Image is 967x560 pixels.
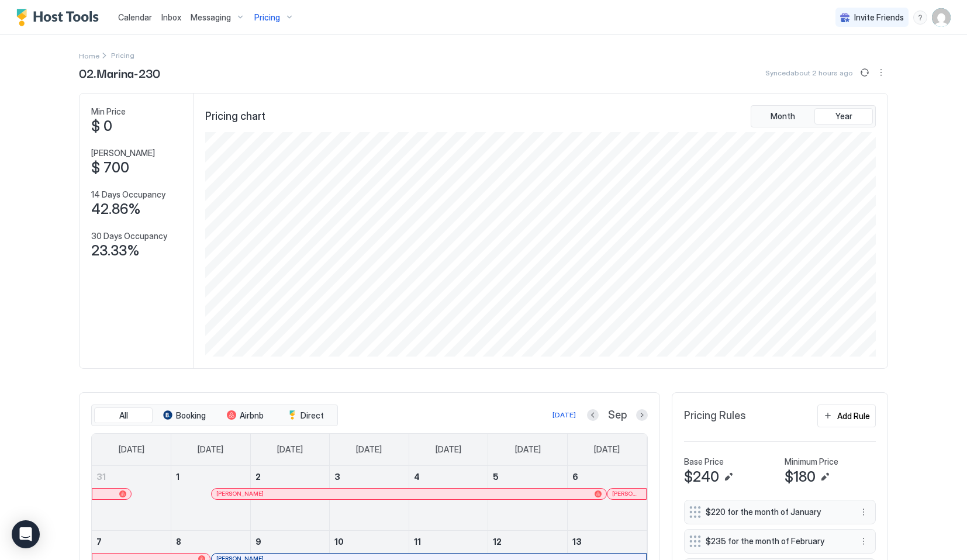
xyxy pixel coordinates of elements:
[814,108,873,125] button: Year
[265,434,315,465] a: Tuesday
[568,466,647,488] a: September 6, 2025
[161,11,181,23] a: Inbox
[706,536,845,547] span: $235 for the month of February
[636,409,648,421] button: Next month
[79,49,99,61] div: Breadcrumb
[572,537,582,547] span: 13
[251,466,330,488] a: September 2, 2025
[16,9,104,26] a: Host Tools Logo
[706,507,845,517] span: $220 for the month of January
[785,468,816,486] span: $180
[119,444,144,455] span: [DATE]
[330,466,409,531] td: September 3, 2025
[111,51,134,60] span: Breadcrumb
[171,466,250,488] a: September 1, 2025
[854,12,904,23] span: Invite Friends
[754,108,812,125] button: Month
[176,537,181,547] span: 8
[817,405,876,427] button: Add Rule
[198,444,223,455] span: [DATE]
[488,466,568,531] td: September 5, 2025
[171,466,251,531] td: September 1, 2025
[356,444,382,455] span: [DATE]
[334,472,340,482] span: 3
[12,520,40,548] div: Open Intercom Messenger
[255,472,261,482] span: 2
[488,531,567,552] a: September 12, 2025
[857,505,871,519] div: menu
[205,110,265,123] span: Pricing chart
[91,405,338,427] div: tab-group
[96,537,102,547] span: 7
[344,434,393,465] a: Wednesday
[91,201,141,218] span: 42.86%
[765,68,853,77] span: Synced about 2 hours ago
[436,444,461,455] span: [DATE]
[572,472,578,482] span: 6
[582,434,631,465] a: Saturday
[684,457,724,467] span: Base Price
[91,159,129,177] span: $ 700
[79,51,99,60] span: Home
[874,65,888,79] div: menu
[191,12,231,23] span: Messaging
[118,11,152,23] a: Calendar
[277,444,303,455] span: [DATE]
[94,407,153,424] button: All
[176,472,179,482] span: 1
[587,409,599,421] button: Previous month
[567,466,647,531] td: September 6, 2025
[255,537,261,547] span: 9
[161,12,181,22] span: Inbox
[330,466,409,488] a: September 3, 2025
[409,531,488,552] a: September 11, 2025
[251,531,330,552] a: September 9, 2025
[91,117,112,135] span: $ 0
[334,537,344,547] span: 10
[858,65,872,79] button: Sync prices
[92,466,171,488] a: August 31, 2025
[409,466,488,488] a: September 4, 2025
[857,534,871,548] div: menu
[857,505,871,519] button: More options
[155,407,213,424] button: Booking
[91,242,140,260] span: 23.33%
[79,64,160,81] span: 02.Marina-230
[751,105,876,127] div: tab-group
[608,409,627,422] span: Sep
[493,537,502,547] span: 12
[551,408,578,422] button: [DATE]
[119,410,128,421] span: All
[118,12,152,22] span: Calendar
[913,11,927,25] div: menu
[932,8,951,27] div: User profile
[857,534,871,548] button: More options
[684,468,719,486] span: $240
[493,472,499,482] span: 5
[330,531,409,552] a: September 10, 2025
[612,490,641,497] span: [PERSON_NAME]
[216,407,274,424] button: Airbnb
[92,466,171,531] td: August 31, 2025
[91,231,167,241] span: 30 Days Occupancy
[186,434,235,465] a: Monday
[216,490,602,497] div: [PERSON_NAME]
[684,409,746,423] span: Pricing Rules
[837,410,870,422] div: Add Rule
[250,466,330,531] td: September 2, 2025
[424,434,473,465] a: Thursday
[254,12,280,23] span: Pricing
[96,472,106,482] span: 31
[818,470,832,484] button: Edit
[409,466,488,531] td: September 4, 2025
[91,148,155,158] span: [PERSON_NAME]
[107,434,156,465] a: Sunday
[171,531,250,552] a: September 8, 2025
[176,410,206,421] span: Booking
[240,410,264,421] span: Airbnb
[835,111,852,122] span: Year
[771,111,795,122] span: Month
[515,444,541,455] span: [DATE]
[503,434,552,465] a: Friday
